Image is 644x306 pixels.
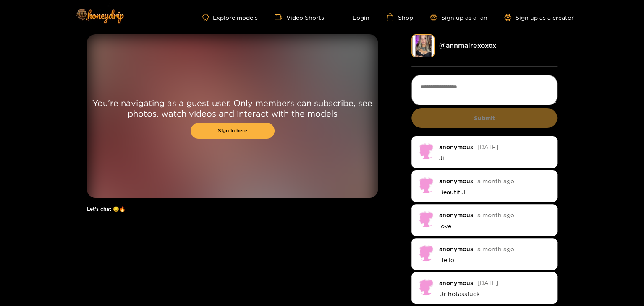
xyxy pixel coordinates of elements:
button: Submit [411,108,557,128]
img: annmairexoxox [411,34,435,57]
a: Login [341,13,369,21]
a: Shop [386,13,413,21]
a: Sign in here [191,123,275,139]
a: Sign up as a fan [430,14,487,21]
span: a month ago [477,212,514,218]
p: Hello [439,256,551,264]
div: anonymous [439,280,473,286]
h1: Let's chat 😏🔥 [87,206,378,212]
p: Ji [439,154,551,162]
span: [DATE] [477,280,498,286]
div: anonymous [439,246,473,252]
p: Beautiful [439,188,551,196]
span: [DATE] [477,144,498,150]
img: no-avatar.png [418,143,435,159]
img: no-avatar.png [418,278,435,295]
span: a month ago [477,178,514,184]
div: anonymous [439,144,473,150]
img: no-avatar.png [418,210,435,227]
div: anonymous [439,178,473,184]
p: love [439,222,551,230]
span: a month ago [477,246,514,252]
a: Sign up as a creator [504,14,574,21]
a: @ annmairexoxox [439,41,496,49]
a: Video Shorts [275,13,324,21]
p: Ur hotassfuck [439,290,551,298]
span: video-camera [275,13,286,21]
div: anonymous [439,212,473,218]
img: no-avatar.png [418,176,435,193]
p: You're navigating as a guest user. Only members can subscribe, see photos, watch videos and inter... [87,98,378,119]
img: no-avatar.png [418,244,435,261]
a: Explore models [202,14,258,21]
